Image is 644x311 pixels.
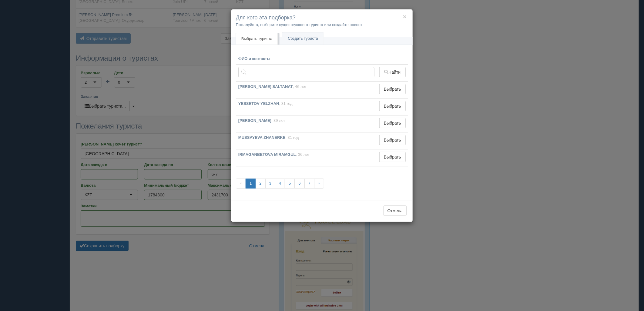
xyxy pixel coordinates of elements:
[282,32,324,45] a: Создать туриста
[238,101,279,106] b: YESSETOV YELZHAN
[236,14,408,22] h4: Для кого эта подборка?
[255,179,265,189] a: 2
[379,101,406,111] button: Выбрать
[379,118,406,128] button: Выбрать
[236,22,408,28] p: Пожалуйста, выберите существующего туриста или создайте нового
[403,13,407,20] button: ×
[379,135,406,145] button: Выбрать
[275,179,285,189] a: 4
[238,135,286,140] b: MUSSAYEVA ZHANERKE
[238,118,271,123] b: [PERSON_NAME]
[238,152,296,157] b: IRMAGANBETOVA MIRAMGUL
[304,179,314,189] a: 7
[384,206,407,216] button: Отмена
[236,33,278,45] a: Выбрать туриста
[296,152,310,157] span: , 36 лет
[236,54,377,65] th: ФИО и контакты
[238,84,293,89] b: [PERSON_NAME] SALTANAT
[379,67,406,77] button: Найти
[271,118,285,123] span: , 39 лет
[265,179,275,189] a: 3
[286,135,299,140] span: , 31 год
[379,84,406,94] button: Выбрать
[294,179,304,189] a: 6
[314,179,324,189] a: »
[285,179,295,189] a: 5
[279,101,293,106] span: , 31 год
[293,84,307,89] span: , 46 лет
[236,179,246,189] span: «
[238,67,374,77] input: Поиск по ФИО, паспорту или контактам
[246,179,256,189] a: 1
[379,152,406,162] button: Выбрать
